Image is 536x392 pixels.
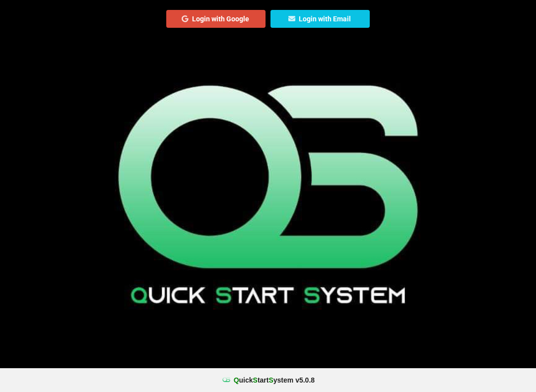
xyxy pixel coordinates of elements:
img: favicon.ico [221,375,231,385]
span: Q [234,376,239,384]
span: S [268,376,273,384]
button: Login with Email [270,10,370,28]
button: Login with Google [166,10,266,28]
b: uick tart ystem v 5.0.8 [234,375,315,385]
span: S [253,376,258,384]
